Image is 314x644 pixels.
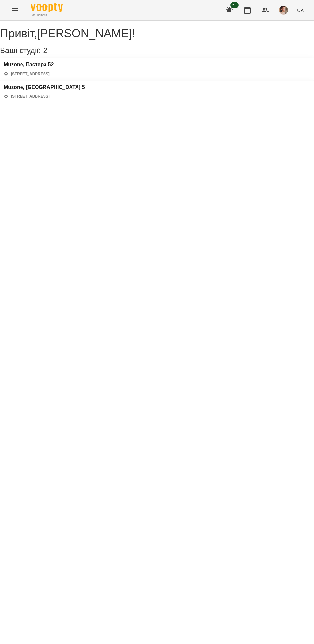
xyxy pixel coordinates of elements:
[8,3,23,18] button: Menu
[4,84,85,90] a: Muzone, [GEOGRAPHIC_DATA] 5
[11,94,50,99] p: [STREET_ADDRESS]
[43,46,47,55] span: 2
[230,2,239,8] span: 60
[4,62,54,67] a: Muzone, Пастера 52
[11,71,50,77] p: [STREET_ADDRESS]
[279,6,288,15] img: 17edbb4851ce2a096896b4682940a88a.jfif
[294,4,306,16] button: UA
[31,13,63,17] span: For Business
[31,3,63,12] img: Voopty Logo
[297,7,304,13] span: UA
